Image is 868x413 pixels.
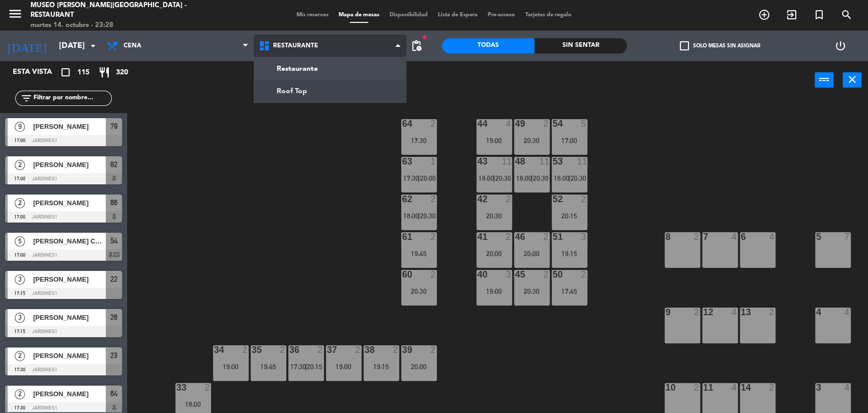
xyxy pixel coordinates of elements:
[8,6,23,21] i: menu
[505,232,512,241] div: 2
[110,235,117,247] span: 54
[666,232,666,241] div: 8
[816,383,817,392] div: 3
[110,349,117,362] span: 23
[327,345,327,354] div: 37
[31,20,209,31] div: martes 14. octubre - 23:28
[552,250,587,257] div: 19:15
[553,195,553,204] div: 52
[476,288,512,295] div: 19:00
[478,174,494,182] span: 18:00
[694,308,700,317] div: 2
[741,308,741,317] div: 13
[355,345,361,354] div: 2
[291,12,334,18] span: Mis reservas
[493,174,495,182] span: |
[741,383,741,392] div: 14
[110,388,117,400] span: 64
[694,232,700,241] div: 2
[731,232,737,241] div: 4
[515,157,516,166] div: 48
[834,40,846,52] i: power_settings_new
[816,308,817,317] div: 4
[402,195,403,204] div: 62
[15,198,25,208] span: 2
[442,38,534,53] div: Todas
[843,72,861,88] button: close
[495,174,511,182] span: 20:30
[758,9,770,21] i: add_circle_outline
[33,198,106,208] span: [PERSON_NAME]
[402,270,403,279] div: 60
[741,232,741,241] div: 6
[402,232,403,241] div: 61
[402,119,403,128] div: 64
[384,12,433,18] span: Disponibilidad
[520,12,577,18] span: Tarjetas de regalo
[553,119,553,128] div: 54
[477,232,478,241] div: 41
[769,383,775,392] div: 2
[254,80,405,102] a: Roof Top
[570,174,586,182] span: 20:30
[430,195,436,204] div: 2
[577,157,587,166] div: 11
[679,41,689,50] span: check_box_outline_blank
[553,270,553,279] div: 50
[430,345,436,354] div: 2
[422,34,428,40] span: fiber_manual_record
[20,92,33,104] i: filter_list
[552,288,587,295] div: 17:45
[539,157,549,166] div: 11
[505,195,512,204] div: 2
[477,157,478,166] div: 43
[543,270,549,279] div: 2
[844,383,850,392] div: 4
[841,9,853,21] i: search
[477,270,478,279] div: 40
[401,363,437,370] div: 20:00
[403,212,419,220] span: 18:00
[110,120,117,132] span: 79
[175,401,211,408] div: 18:00
[666,383,666,392] div: 10
[59,66,72,78] i: crop_square
[430,270,436,279] div: 2
[679,41,760,50] label: Solo mesas sin asignar
[581,119,587,128] div: 5
[483,12,520,18] span: Pre-acceso
[204,383,211,392] div: 2
[8,6,23,25] button: menu
[393,345,399,354] div: 2
[694,383,700,392] div: 2
[581,270,587,279] div: 2
[769,308,775,317] div: 2
[15,160,25,170] span: 2
[552,212,587,219] div: 20:15
[505,270,512,279] div: 3
[110,273,117,285] span: 22
[433,12,483,18] span: Lista de Espera
[816,232,817,241] div: 5
[553,157,553,166] div: 53
[430,232,436,241] div: 2
[290,363,306,371] span: 17:30
[15,122,25,132] span: 9
[401,288,437,295] div: 20:30
[364,363,399,370] div: 19:15
[477,195,478,204] div: 42
[420,212,435,220] span: 20:30
[815,72,833,88] button: power_input
[15,313,25,323] span: 3
[98,66,110,78] i: restaurant
[514,250,550,257] div: 20:00
[334,12,384,18] span: Mapa de mesas
[844,232,850,241] div: 7
[33,159,106,170] span: [PERSON_NAME]
[786,9,798,21] i: exit_to_app
[33,93,111,104] input: Filtrar por nombre...
[505,119,512,128] div: 4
